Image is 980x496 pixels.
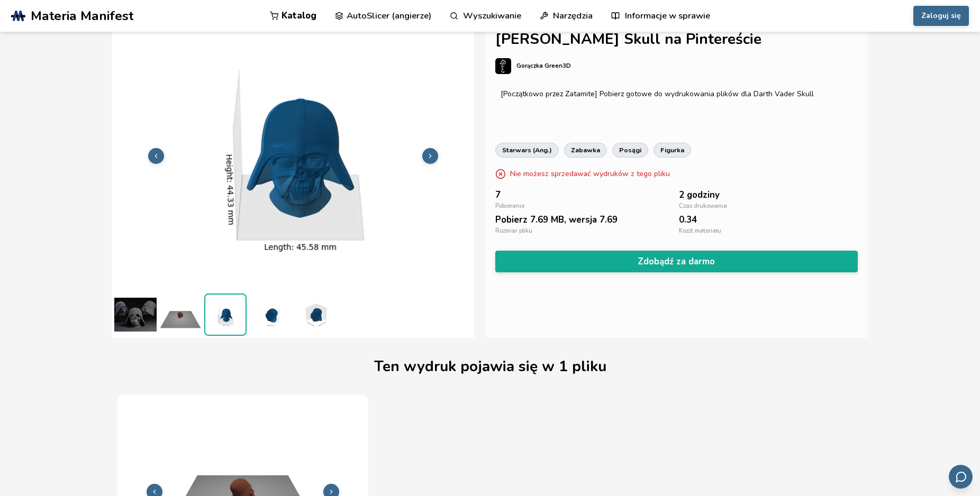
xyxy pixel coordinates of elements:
span: Czas drukowania [679,203,727,210]
div: [Początkowo przez Zatamite] Pobierz gotowe do wydrukowania plików dla Darth Vader Skull [501,90,852,98]
a: Starwars (ang.) [495,143,559,158]
span: Rozmiar pliku [495,228,532,235]
img: 1_3D_Wrogości [205,295,246,335]
h1: Ten wydruk pojawia się w 1 pliku [374,359,606,375]
p: Gorączka Green3D [516,60,571,71]
a: Posągi [612,143,648,158]
span: 7 [495,190,501,200]
button: Zdobądź za darmo [495,251,858,272]
span: Koszt materiału [679,228,721,235]
a: Zabawka [564,143,607,158]
span: 2 godziny [679,190,720,200]
h1: [PERSON_NAME] Skull na Pintereście [495,31,858,48]
a: Figurka [654,143,691,158]
a: FeverGreen3D - ProfilGorączka Green3D [495,58,858,85]
span: 0.34 [679,215,697,225]
p: Nie możesz sprzedawać wydruków z tego pliku [510,168,670,179]
span: Materia Manifest [31,8,133,23]
img: 1_3D_Wrogości [294,293,337,336]
img: FeverGreen3D - Profil [495,58,511,74]
button: Zaloguj się [913,6,969,26]
img: 1_3D_Wrogości [249,293,292,336]
span: Pobierz 7.69 MB, wersja 7.69 [495,215,618,225]
span: Pobieranie [495,203,524,210]
button: Wysyłaj informacje zwrotne przez e-mail [949,465,973,489]
img: 1_Print_Preview [159,293,202,336]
